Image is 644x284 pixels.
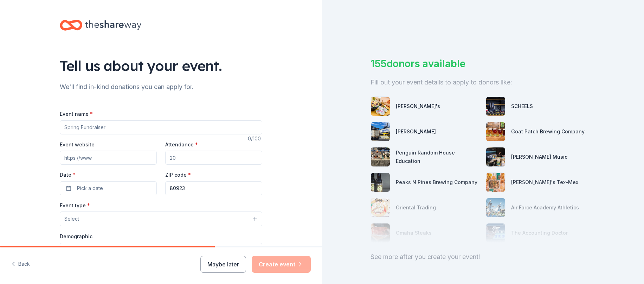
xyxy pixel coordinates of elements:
div: [PERSON_NAME]'s [396,102,440,111]
label: ZIP code [165,171,191,178]
div: Goat Patch Brewing Company [511,127,585,136]
img: photo for Alfred Music [486,147,505,166]
button: Select [60,243,262,258]
input: 20 [165,151,262,165]
div: See more after you create your event! [371,251,595,263]
label: Date [60,171,157,178]
button: Maybe later [200,256,246,273]
input: https://www... [60,151,157,165]
button: Select [60,212,262,226]
label: Event type [60,202,90,209]
label: Demographic [60,233,92,240]
div: Tell us about your event. [60,56,262,76]
div: Penguin Random House Education [396,149,480,165]
div: Fill out your event details to apply to donors like: [371,77,595,88]
span: Select [64,215,79,223]
input: 12345 (U.S. only) [165,181,262,195]
label: Event website [60,141,95,148]
span: Select [64,246,79,254]
img: photo for Goat Patch Brewing Company [486,122,505,141]
div: We'll find in-kind donations you can apply for. [60,81,262,93]
img: photo for SCHEELS [486,97,505,116]
button: Back [11,257,30,272]
div: [PERSON_NAME] Music [511,153,567,161]
img: photo for Matson [371,122,390,141]
img: photo for Dion's [371,97,390,116]
label: Event name [60,111,93,118]
input: Spring Fundraiser [60,120,262,134]
span: Pick a date [77,184,103,193]
img: photo for Penguin Random House Education [371,147,390,166]
div: SCHEELS [511,102,533,111]
div: [PERSON_NAME] [396,127,436,136]
div: 0 /100 [248,134,262,143]
button: Pick a date [60,181,157,195]
label: Attendance [165,141,198,148]
div: 155 donors available [371,56,595,71]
